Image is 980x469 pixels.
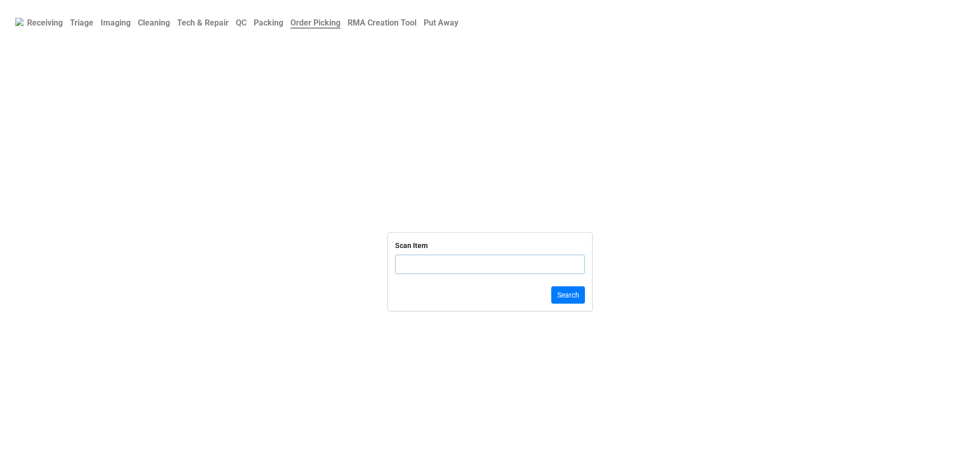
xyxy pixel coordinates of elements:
a: Tech & Repair [174,13,232,33]
b: RMA Creation Tool [348,18,416,28]
img: RexiLogo.png [15,18,23,26]
a: Receiving [23,13,66,33]
a: QC [232,13,250,33]
a: Cleaning [134,13,174,33]
b: Put Away [424,18,458,28]
a: Packing [250,13,287,33]
b: Order Picking [290,18,340,29]
b: Packing [254,18,283,28]
b: QC [236,18,247,28]
button: Search [551,286,585,304]
b: Receiving [27,18,63,28]
b: Cleaning [138,18,170,28]
a: Triage [66,13,97,33]
a: Put Away [420,13,462,33]
a: Imaging [97,13,134,33]
a: Order Picking [287,13,344,33]
a: RMA Creation Tool [344,13,420,33]
div: Scan Item [395,240,428,251]
b: Tech & Repair [177,18,229,28]
b: Imaging [101,18,131,28]
b: Triage [70,18,93,28]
